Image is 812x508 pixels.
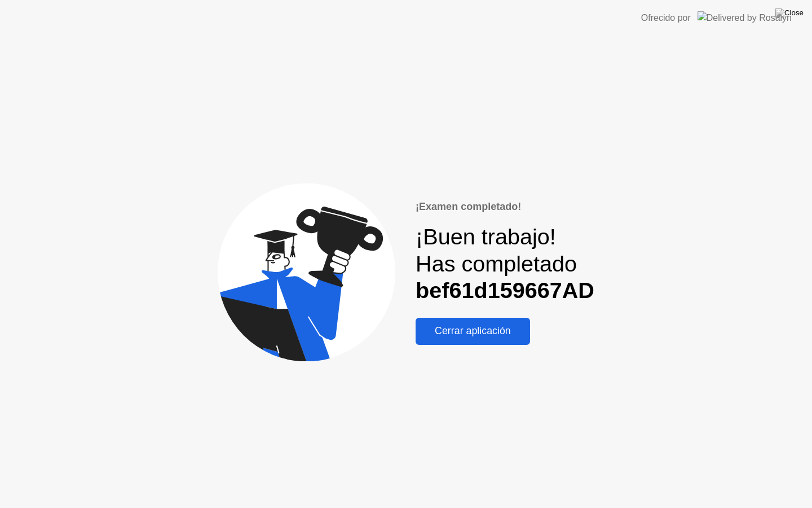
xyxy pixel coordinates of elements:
[698,11,792,24] img: Delivered by Rosalyn
[419,325,527,337] div: Cerrar aplicación
[416,199,594,214] div: ¡Examen completado!
[416,278,594,303] b: bef61d159667AD
[775,8,804,17] img: Close
[641,11,691,25] div: Ofrecido por
[416,318,530,345] button: Cerrar aplicación
[416,224,594,304] div: ¡Buen trabajo! Has completado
